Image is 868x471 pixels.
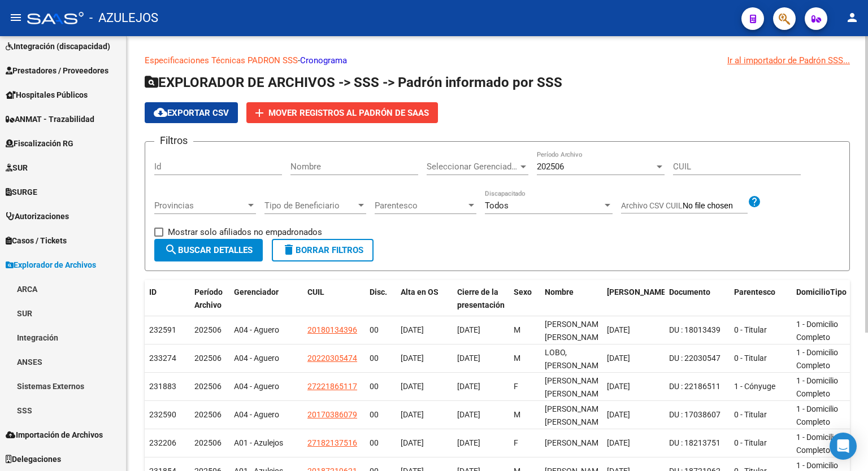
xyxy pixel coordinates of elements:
span: [PERSON_NAME]. [607,287,670,296]
datatable-header-cell: Disc. [365,280,396,317]
h3: Filtros [154,133,193,149]
span: M [514,410,520,419]
span: 27182137516 [307,438,357,447]
div: Ir al importador de Padrón SSS... [727,54,850,67]
span: 233274 [149,354,176,363]
span: SUR [6,162,28,174]
span: Documento [669,287,710,296]
span: 202506 [194,382,222,391]
datatable-header-cell: CUIL [303,280,365,317]
span: 0 - Titular [734,325,767,334]
span: M [514,354,520,363]
span: [DATE] [607,382,630,391]
span: 1 - Domicilio Completo [796,404,838,426]
span: 20220305474 [307,354,357,363]
span: [DATE] [457,382,480,391]
button: Borrar Filtros [272,239,374,261]
span: Importación de Archivos [6,429,103,441]
p: - [145,54,850,67]
span: Provincias [154,200,246,211]
button: Exportar CSV [145,102,238,123]
span: Integración (discapacidad) [6,40,110,53]
span: [DATE] [401,438,424,447]
span: Nombre [545,287,574,296]
button: Mover registros al PADRÓN de SAAS [246,102,438,123]
span: 202506 [194,410,222,419]
span: [DATE] [607,354,630,363]
span: Mostrar solo afiliados no empadronados [168,225,322,239]
mat-icon: help [748,195,761,208]
span: Gerenciador [234,287,279,296]
span: Exportar CSV [154,108,229,118]
span: Archivo CSV CUIL [621,201,683,210]
a: Especificaciones Técnicas PADRON SSS [145,55,298,66]
span: DomicilioTipo [796,287,847,296]
div: 00 [370,437,392,450]
span: DU : 18013439 [669,325,721,334]
span: Fiscalización RG [6,137,73,150]
span: DU : 18213751 [669,438,721,447]
span: Sexo [514,287,532,296]
span: Mover registros al PADRÓN de SAAS [268,108,429,118]
input: Archivo CSV CUIL [683,201,748,211]
div: 00 [370,380,392,393]
span: Autorizaciones [6,210,69,223]
span: 232591 [149,325,176,334]
a: Cronograma [300,55,347,66]
span: 0 - Titular [734,410,767,419]
mat-icon: person [845,11,859,24]
span: 0 - Titular [734,438,767,447]
span: F [514,438,518,447]
mat-icon: add [253,106,266,120]
span: DU : 22030547 [669,354,721,363]
datatable-header-cell: Cierre de la presentación [453,280,509,317]
div: 00 [370,324,392,337]
mat-icon: menu [9,11,23,24]
span: ANMAT - Trazabilidad [6,113,94,125]
span: [DATE] [401,410,424,419]
span: 232206 [149,438,176,447]
span: [DATE] [401,354,424,363]
span: 1 - Domicilio Completo [796,320,838,342]
span: Tipo de Beneficiario [264,200,356,211]
span: A04 - Aguero [234,410,279,419]
span: 202506 [194,438,222,447]
span: 202506 [194,354,222,363]
span: 232590 [149,410,176,419]
span: Casos / Tickets [6,234,67,247]
datatable-header-cell: Nombre [540,280,602,317]
span: Delegaciones [6,453,61,465]
button: Buscar Detalles [154,239,263,261]
span: Seleccionar Gerenciador [427,162,518,172]
span: [PERSON_NAME] [PERSON_NAME] [545,320,605,342]
span: 27221865117 [307,382,357,391]
span: 0 - Titular [734,354,767,363]
span: 1 - Domicilio Completo [796,348,838,370]
datatable-header-cell: Alta en OS [396,280,453,317]
span: Parentesco [734,287,775,296]
span: [PERSON_NAME] [545,438,605,447]
span: Buscar Detalles [164,245,253,255]
span: 1 - Cónyuge [734,382,775,391]
span: [DATE] [607,438,630,447]
span: [DATE] [607,325,630,334]
datatable-header-cell: ID [145,280,190,317]
span: Parentesco [375,200,466,211]
span: [DATE] [457,325,480,334]
span: 1 - Domicilio Completo [796,376,838,398]
span: [DATE] [607,410,630,419]
datatable-header-cell: DomicilioTipo [792,280,854,317]
span: A04 - Aguero [234,354,279,363]
span: [DATE] [457,410,480,419]
span: [DATE] [457,354,480,363]
span: Alta en OS [401,287,439,296]
span: ID [149,287,157,296]
span: Explorador de Archivos [6,259,96,271]
mat-icon: delete [282,243,296,256]
span: Período Archivo [194,287,223,309]
span: [DATE] [457,438,480,447]
span: Cierre de la presentación [457,287,505,309]
span: Prestadores / Proveedores [6,64,108,77]
span: F [514,382,518,391]
span: [DATE] [401,382,424,391]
